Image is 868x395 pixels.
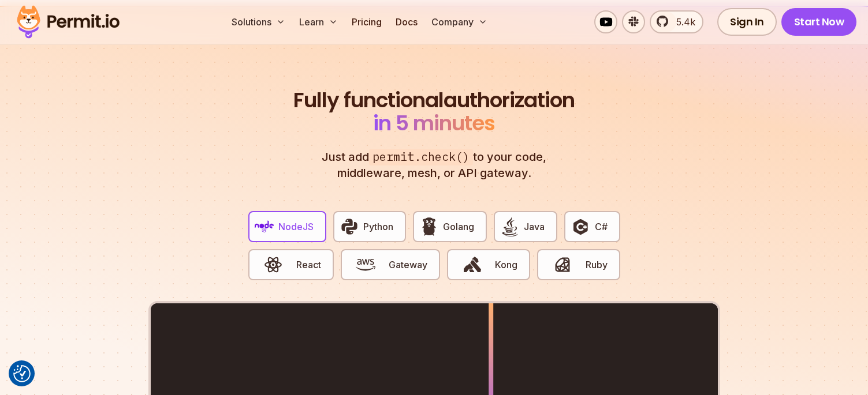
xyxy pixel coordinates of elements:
img: Java [500,217,520,236]
img: Ruby [553,255,572,274]
span: React [296,258,321,272]
img: Python [340,217,359,236]
span: in 5 minutes [373,108,495,138]
a: Start Now [781,8,857,36]
img: Gateway [356,255,375,274]
span: NodeJS [278,220,314,234]
button: Consent Preferences [13,365,31,382]
img: C# [571,217,590,236]
p: Just add to your code, middleware, mesh, or API gateway. [310,149,559,181]
span: Java [524,220,545,234]
img: Permit logo [12,2,125,42]
span: Gateway [389,258,427,272]
img: Golang [419,217,439,236]
button: Solutions [227,10,290,33]
span: Golang [443,220,474,234]
button: Learn [295,10,342,33]
img: Revisit consent button [13,365,31,382]
span: permit.check() [369,149,473,165]
img: Kong [463,255,482,274]
span: Ruby [586,258,608,272]
h2: authorization [291,89,578,135]
button: Company [427,10,492,33]
a: 5.4k [650,10,703,33]
img: NodeJS [255,217,274,236]
span: Kong [495,258,517,272]
span: Fully functional [293,89,444,112]
img: React [263,255,283,274]
a: Docs [391,10,422,33]
span: 5.4k [669,15,695,29]
a: Pricing [347,10,386,33]
span: C# [595,220,608,234]
span: Python [363,220,393,234]
a: Sign In [717,8,777,36]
